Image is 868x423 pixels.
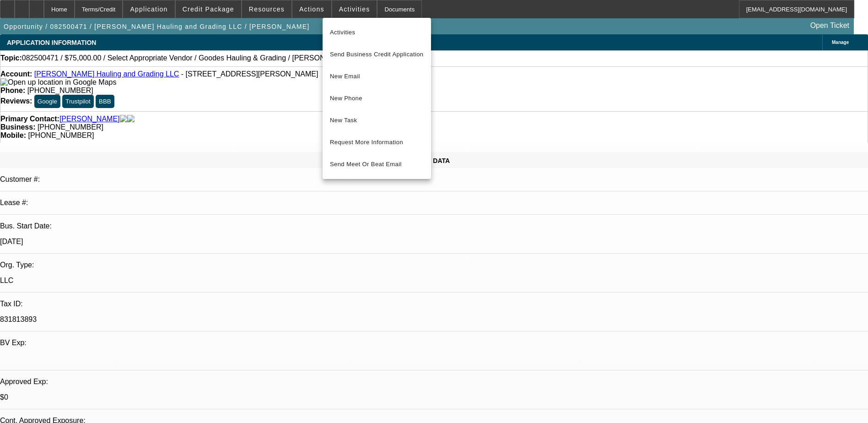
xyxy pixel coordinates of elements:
span: Request More Information [330,137,424,148]
span: Activities [330,27,424,38]
span: Send Business Credit Application [330,49,424,60]
span: New Task [330,115,424,126]
span: New Phone [330,93,424,104]
span: Send Meet Or Beat Email [330,159,424,170]
span: New Email [330,71,424,82]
